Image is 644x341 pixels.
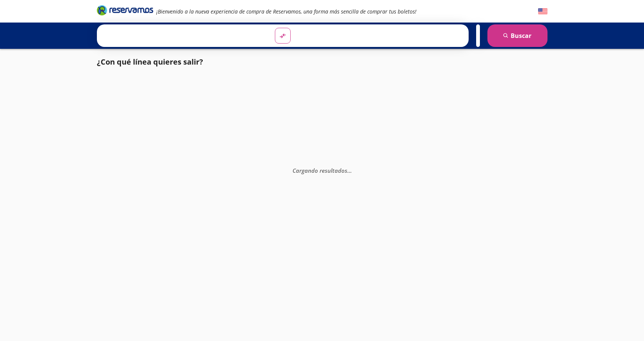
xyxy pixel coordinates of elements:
[487,24,547,47] button: Buscar
[97,56,203,68] p: ¿Con qué línea quieres salir?
[293,167,352,174] em: Cargando resultados
[350,167,352,174] span: .
[538,7,547,16] button: English
[156,8,416,15] em: ¡Bienvenido a la nueva experiencia de compra de Reservamos, una forma más sencilla de comprar tus...
[97,5,153,16] i: Brand Logo
[347,167,349,174] span: .
[349,167,350,174] span: .
[97,5,153,18] a: Brand Logo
